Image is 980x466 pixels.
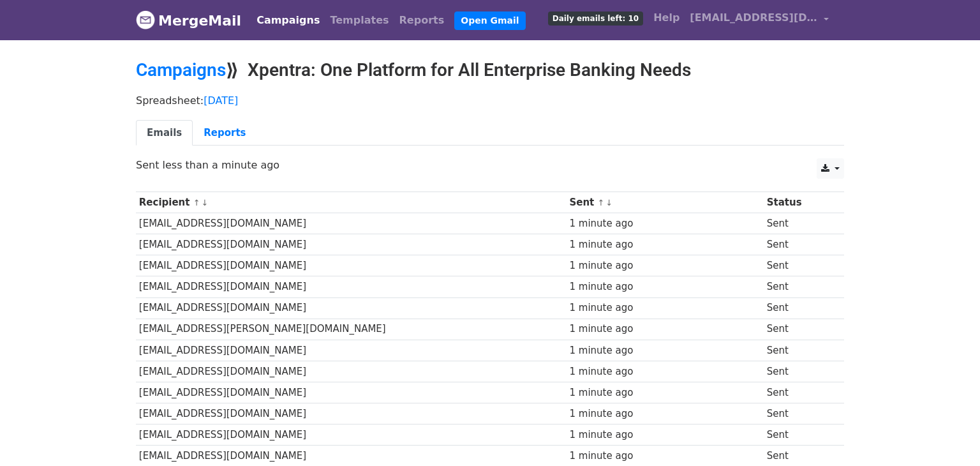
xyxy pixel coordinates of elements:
a: Templates [325,8,394,33]
td: [EMAIL_ADDRESS][DOMAIN_NAME] [136,297,567,319]
th: Recipient [136,192,567,213]
td: Sent [764,319,834,340]
a: Reports [394,8,450,33]
a: Daily emails left: 10 [543,5,648,31]
td: [EMAIL_ADDRESS][DOMAIN_NAME] [136,276,567,297]
div: 1 minute ago [569,322,761,336]
a: Help [648,5,685,31]
div: 1 minute ago [569,237,761,252]
td: Sent [764,213,834,234]
td: Sent [764,234,834,255]
td: [EMAIL_ADDRESS][DOMAIN_NAME] [136,340,567,361]
td: Sent [764,276,834,297]
td: [EMAIL_ADDRESS][DOMAIN_NAME] [136,213,567,234]
img: MergeMail logo [136,10,155,29]
td: [EMAIL_ADDRESS][DOMAIN_NAME] [136,361,567,382]
div: 1 minute ago [569,216,761,231]
span: Daily emails left: 10 [548,11,643,26]
span: [EMAIL_ADDRESS][DOMAIN_NAME] [690,10,817,26]
td: [EMAIL_ADDRESS][PERSON_NAME][DOMAIN_NAME] [136,319,567,340]
h2: ⟫ Xpentra: One Platform for All Enterprise Banking Needs [136,59,844,81]
div: 1 minute ago [569,407,761,421]
th: Status [764,192,834,213]
a: ↓ [201,198,208,207]
td: [EMAIL_ADDRESS][DOMAIN_NAME] [136,425,567,446]
td: [EMAIL_ADDRESS][DOMAIN_NAME] [136,255,567,276]
td: Sent [764,403,834,425]
a: Open Gmail [454,11,525,30]
p: Sent less than a minute ago [136,158,844,172]
a: Campaigns [251,8,325,33]
th: Sent [567,192,764,213]
div: 1 minute ago [569,343,761,358]
td: Sent [764,340,834,361]
div: 1 minute ago [569,259,761,273]
td: Sent [764,382,834,403]
div: 1 minute ago [569,386,761,400]
a: [DATE] [204,94,238,107]
div: 1 minute ago [569,301,761,315]
a: [EMAIL_ADDRESS][DOMAIN_NAME] [685,5,834,35]
a: Reports [193,120,256,146]
div: 1 minute ago [569,365,761,379]
td: Sent [764,255,834,276]
td: Sent [764,297,834,319]
div: 1 minute ago [569,428,761,442]
a: MergeMail [136,7,241,34]
td: [EMAIL_ADDRESS][DOMAIN_NAME] [136,403,567,425]
a: ↓ [605,198,612,207]
a: Campaigns [136,59,226,80]
p: Spreadsheet: [136,94,844,107]
div: 1 minute ago [569,449,761,463]
a: Emails [136,120,193,146]
td: [EMAIL_ADDRESS][DOMAIN_NAME] [136,382,567,403]
a: ↑ [193,198,200,207]
td: [EMAIL_ADDRESS][DOMAIN_NAME] [136,234,567,255]
td: Sent [764,361,834,382]
a: ↑ [598,198,605,207]
td: Sent [764,425,834,446]
div: 1 minute ago [569,280,761,294]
